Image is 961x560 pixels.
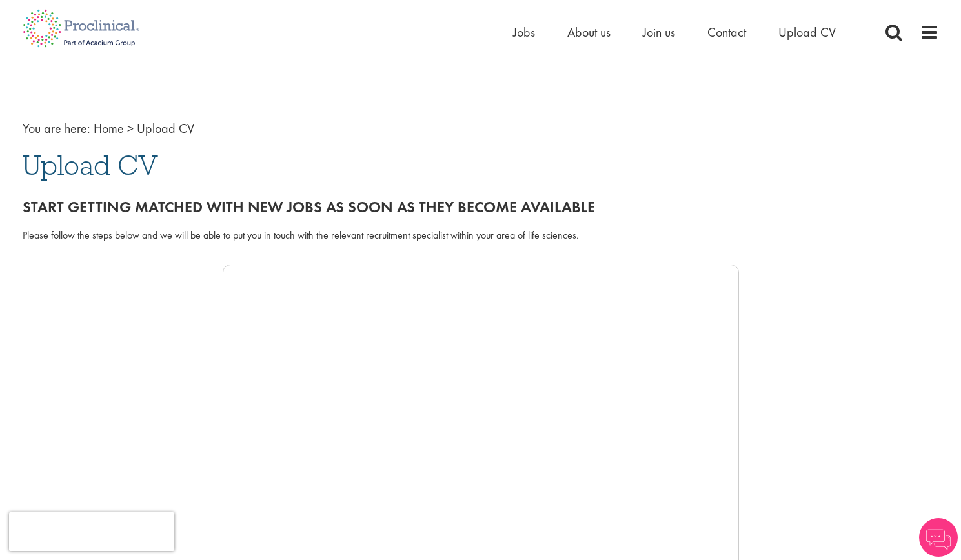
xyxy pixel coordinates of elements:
[778,24,836,41] a: Upload CV
[919,518,958,557] img: Chatbot
[567,24,611,41] a: About us
[643,24,675,41] a: Join us
[9,512,174,551] iframe: reCAPTCHA
[23,199,939,215] h2: Start getting matched with new jobs as soon as they become available
[23,148,158,183] span: Upload CV
[23,228,939,243] div: Please follow the steps below and we will be able to put you in touch with the relevant recruitme...
[23,120,90,137] span: You are here:
[513,24,535,41] a: Jobs
[707,24,746,41] a: Contact
[127,120,134,137] span: >
[137,120,194,137] span: Upload CV
[94,120,124,137] a: breadcrumb link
